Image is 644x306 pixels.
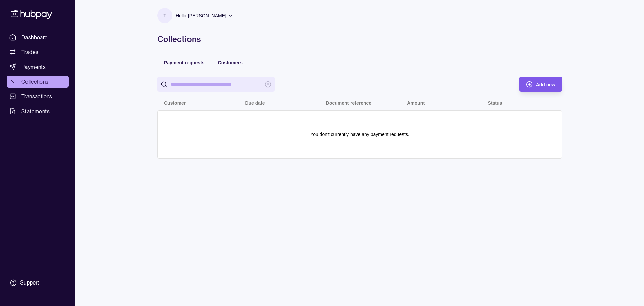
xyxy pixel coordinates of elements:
a: Support [7,276,69,290]
p: Customer [164,100,186,106]
span: Customers [218,60,243,65]
img: tab_domain_overview_orange.svg [18,39,23,44]
p: You don't currently have any payment requests. [310,131,409,138]
a: Trades [7,46,69,58]
span: Trades [21,48,38,56]
p: T [163,12,166,19]
p: Hello, [PERSON_NAME] [176,12,226,19]
a: Collections [7,76,69,88]
span: Dashboard [21,33,48,41]
a: Transactions [7,90,69,102]
img: tab_keywords_by_traffic_grey.svg [67,39,72,44]
div: Domain Overview [25,40,60,44]
div: Keywords by Traffic [74,40,113,44]
input: search [171,77,261,92]
span: Add new [536,82,555,87]
a: Payments [7,61,69,73]
p: Document reference [326,100,371,106]
span: Payments [21,63,46,71]
div: Domain: [DOMAIN_NAME] [17,17,74,23]
button: Add new [519,77,562,92]
p: Due date [245,100,265,106]
div: Support [20,279,39,287]
span: Collections [21,78,48,86]
p: Amount [407,100,425,106]
a: Statements [7,105,69,117]
img: website_grey.svg [11,17,16,23]
span: Statements [21,107,50,115]
span: Transactions [21,92,52,100]
img: logo_orange.svg [11,11,16,16]
span: Payment requests [164,60,205,65]
h1: Collections [157,34,562,44]
div: v 4.0.25 [19,11,33,16]
a: Dashboard [7,31,69,43]
p: Status [488,100,502,106]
